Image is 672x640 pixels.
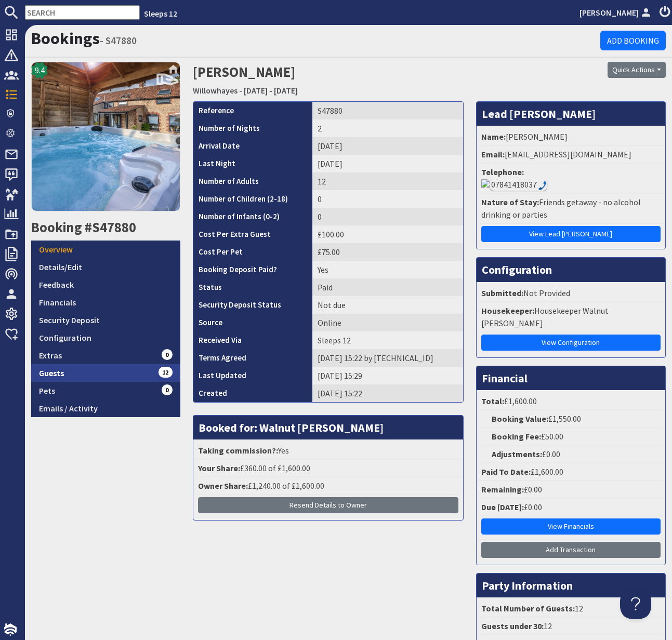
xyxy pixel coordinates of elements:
a: Bookings [31,28,100,49]
li: Friends getaway - no alcohol drinking or parties [479,194,663,224]
td: [DATE] 15:22 [312,384,463,402]
a: View Configuration [481,335,661,351]
li: Not Provided [479,285,663,302]
small: - S47880 [100,34,137,47]
th: Received Via [193,331,312,349]
strong: Taking commission?: [198,445,278,456]
h3: Lead [PERSON_NAME] [477,102,665,126]
strong: Adjustments: [492,449,542,459]
th: Last Updated [193,367,312,384]
a: Feedback [31,276,180,294]
div: Call: 07841418037 [490,178,547,191]
td: Not due [312,296,463,314]
th: Status [193,278,312,296]
h2: Booking #S47880 [31,219,180,236]
strong: Telephone: [481,167,524,177]
th: Number of Children (2-18) [193,190,312,208]
span: 0 [162,384,173,395]
td: Sleeps 12 [312,331,463,349]
input: SEARCH [25,5,140,20]
td: S47880 [312,102,463,119]
li: £1,240.00 of £1,600.00 [196,477,460,495]
th: Terms Agreed [193,349,312,367]
td: £75.00 [312,243,463,261]
a: 9.4 [31,62,180,219]
td: Online [312,314,463,331]
img: hfpfyWBK5wQHBAGPgDf9c6qAYOxxMAAAAASUVORK5CYII= [538,181,547,190]
span: - [239,85,242,96]
h2: [PERSON_NAME] [193,62,504,99]
a: Extras0 [31,346,180,364]
li: £50.00 [479,428,663,446]
h3: Party Information [477,574,665,597]
th: Cost Per Extra Guest [193,225,312,243]
td: Paid [312,278,463,296]
th: Number of Infants (0-2) [193,208,312,225]
th: Created [193,384,312,402]
th: Arrival Date [193,137,312,155]
strong: Remaining: [481,484,524,495]
li: [EMAIL_ADDRESS][DOMAIN_NAME] [479,146,663,164]
span: 0 [162,349,173,359]
h3: Configuration [477,258,665,282]
a: Details/Edit [31,258,180,276]
th: Reference [193,102,312,119]
a: Willowhayes [193,85,238,96]
a: Add Transaction [481,542,661,558]
li: £0.00 [479,481,663,499]
td: 0 [312,190,463,208]
strong: Due [DATE]: [481,502,524,512]
li: £1,600.00 [479,463,663,481]
li: £0.00 [479,499,663,516]
a: Emails / Activity [31,399,180,417]
a: View Financials [481,518,661,535]
a: Add Booking [600,31,666,50]
th: Source [193,314,312,331]
button: Resend Details to Owner [198,497,458,513]
td: 2 [312,119,463,137]
a: [DATE] - [DATE] [244,85,298,96]
strong: Total: [481,396,504,406]
i: Agreements were checked at the time of signing booking terms:<br>- I AGREE to take out appropriat... [246,355,255,363]
strong: Your Share: [198,463,240,473]
strong: Paid To Date: [481,466,531,477]
a: Guests12 [31,364,180,382]
a: Configuration [31,329,180,346]
strong: Guests under 30: [481,621,544,631]
a: [PERSON_NAME] [579,6,653,19]
li: £360.00 of £1,600.00 [196,460,460,477]
td: [DATE] [312,155,463,172]
strong: Booking Value: [492,414,548,424]
a: Pets0 [31,382,180,399]
td: [DATE] 15:22 by [TECHNICAL_ID] [312,349,463,367]
th: Number of Nights [193,119,312,137]
div: 07841418037 [481,178,661,191]
li: [PERSON_NAME] [479,128,663,146]
td: [DATE] 15:29 [312,367,463,384]
strong: Submitted: [481,288,523,298]
td: [DATE] [312,137,463,155]
img: Makecall16.png [481,179,490,188]
td: £100.00 [312,225,463,243]
strong: Housekeeper: [481,305,534,316]
th: Number of Adults [193,172,312,190]
td: 0 [312,208,463,225]
li: £1,550.00 [479,410,663,428]
strong: Nature of Stay: [481,197,539,207]
li: £1,600.00 [479,393,663,410]
strong: Booking Fee: [492,431,541,442]
li: Yes [196,442,460,460]
li: Housekeeper Walnut [PERSON_NAME] [479,302,663,332]
iframe: Toggle Customer Support [620,588,651,619]
h3: Financial [477,366,665,390]
li: £0.00 [479,446,663,463]
span: 9.4 [35,64,45,76]
button: Quick Actions [608,62,666,78]
td: Yes [312,261,463,278]
td: 12 [312,172,463,190]
span: 12 [159,367,173,377]
strong: Total Number of Guests: [481,603,575,614]
a: Overview [31,241,180,258]
strong: Email: [481,149,505,159]
li: 12 [479,600,663,618]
